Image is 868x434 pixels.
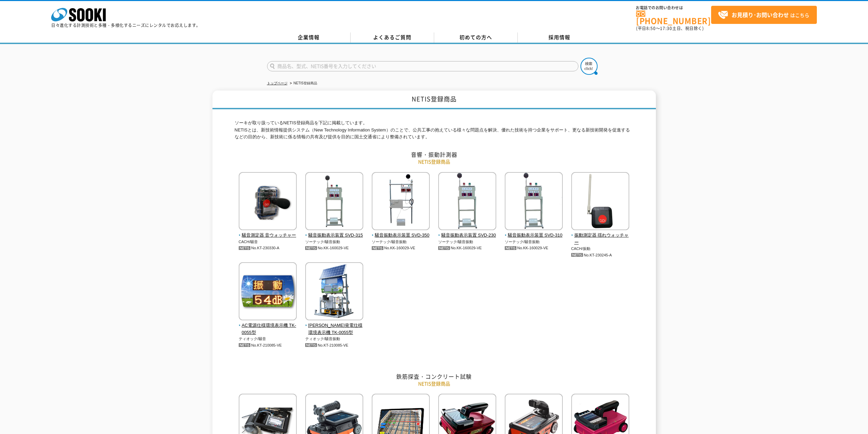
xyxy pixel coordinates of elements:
[235,373,634,380] h2: 鉄筋探査・コンクリート試験
[305,336,364,342] p: ティオック/騒音振動
[235,120,634,141] p: ソーキが取り扱っているNETIS登録商品を下記に掲載しています。 NETISとは、新技術情報提供システム（New Technology Information System）のことで、公共工事の...
[718,10,809,20] span: はこちら
[239,336,297,342] p: ティオック/騒音
[438,172,496,232] img: 騒音振動表示装置 SVD-230
[571,246,630,252] p: CACH/振動
[305,232,364,239] span: 騒音振動表示装置 SVD-315
[571,172,629,232] img: 振動測定器 揺れウォッチャー
[505,225,563,239] a: 騒音振動表示装置 SVD-310
[239,316,297,336] a: AC電源仕様環境表示機 TK-0055型
[636,11,711,25] a: [PHONE_NUMBER]
[646,25,656,31] span: 8:50
[305,244,364,252] p: No.KK-160029-VE
[438,232,497,239] span: 騒音振動表示装置 SVD-230
[239,172,297,232] img: 騒音測定器 音ウォッチャー
[289,80,317,87] li: NETIS登録商品
[239,342,297,349] p: No.KT-210085-VE
[239,232,297,239] span: 騒音測定器 音ウォッチャー
[505,172,563,232] img: 騒音振動表示装置 SVD-310
[660,25,672,31] span: 17:30
[505,244,563,252] p: No.KK-160029-VE
[636,25,704,31] span: (平日 ～ 土日、祝日除く)
[305,316,364,336] a: [PERSON_NAME]発電仕様環境表示機 TK-0055型
[239,244,297,252] p: No.KT-230330-A
[438,225,497,239] a: 騒音振動表示装置 SVD-230
[235,158,634,165] p: NETIS登録商品
[267,81,288,85] a: トップページ
[305,262,363,322] img: 太陽光発電仕様環境表示機 TK-0055型
[711,6,817,24] a: お見積り･お問い合わせはこちら
[636,6,711,10] span: お電話でのお問い合わせは
[305,342,364,349] p: No.KT-210085-VE
[372,244,430,252] p: No.KK-160029-VE
[235,380,634,387] p: NETIS登録商品
[505,239,563,245] p: ソーテック/騒音振動
[305,225,364,239] a: 騒音振動表示装置 SVD-315
[267,32,351,43] a: 企業情報
[239,262,297,322] img: AC電源仕様環境表示機 TK-0055型
[459,33,492,41] span: 初めての方へ
[372,239,430,245] p: ソーテック/騒音振動
[434,32,518,43] a: 初めての方へ
[305,239,364,245] p: ソーテック/騒音振動
[239,239,297,245] p: CACH/騒音
[372,225,430,239] a: 騒音振動表示装置 SVD-350
[505,232,563,239] span: 騒音振動表示装置 SVD-310
[372,172,430,232] img: 騒音振動表示装置 SVD-350
[571,225,630,246] a: 振動測定器 揺れウォッチャー
[571,252,630,259] p: No.KT-230245-A
[438,239,497,245] p: ソーテック/騒音振動
[438,244,497,252] p: No.KK-160029-VE
[580,58,598,75] img: btn_search.png
[239,225,297,239] a: 騒音測定器 音ウォッチャー
[212,90,656,109] h1: NETIS登録商品
[305,172,363,232] img: 騒音振動表示装置 SVD-315
[51,23,201,27] p: 日々進化する計測技術と多種・多様化するニーズにレンタルでお応えします。
[351,32,434,43] a: よくあるご質問
[305,322,364,336] span: [PERSON_NAME]発電仕様環境表示機 TK-0055型
[239,322,297,336] span: AC電源仕様環境表示機 TK-0055型
[571,232,630,246] span: 振動測定器 揺れウォッチャー
[235,151,634,158] h2: 音響・振動計測器
[372,232,430,239] span: 騒音振動表示装置 SVD-350
[518,32,601,43] a: 採用情報
[267,61,578,71] input: 商品名、型式、NETIS番号を入力してください
[732,11,789,19] strong: お見積り･お問い合わせ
